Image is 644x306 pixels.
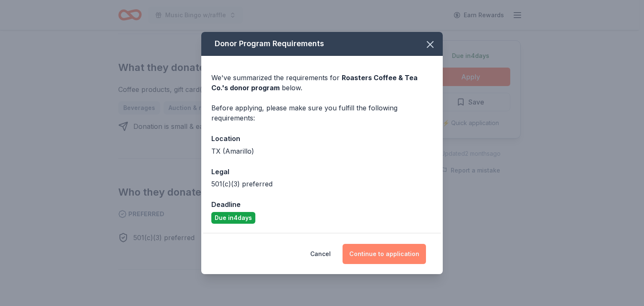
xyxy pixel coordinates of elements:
div: Donor Program Requirements [201,32,443,56]
div: TX (Amarillo) [211,146,433,156]
div: Deadline [211,199,433,210]
div: Location [211,133,433,144]
button: Continue to application [343,244,426,264]
button: Cancel [310,244,331,264]
div: Due in 4 days [211,212,255,224]
div: Legal [211,166,433,177]
div: 501(c)(3) preferred [211,179,433,189]
div: We've summarized the requirements for below. [211,73,433,93]
div: Before applying, please make sure you fulfill the following requirements: [211,103,433,123]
